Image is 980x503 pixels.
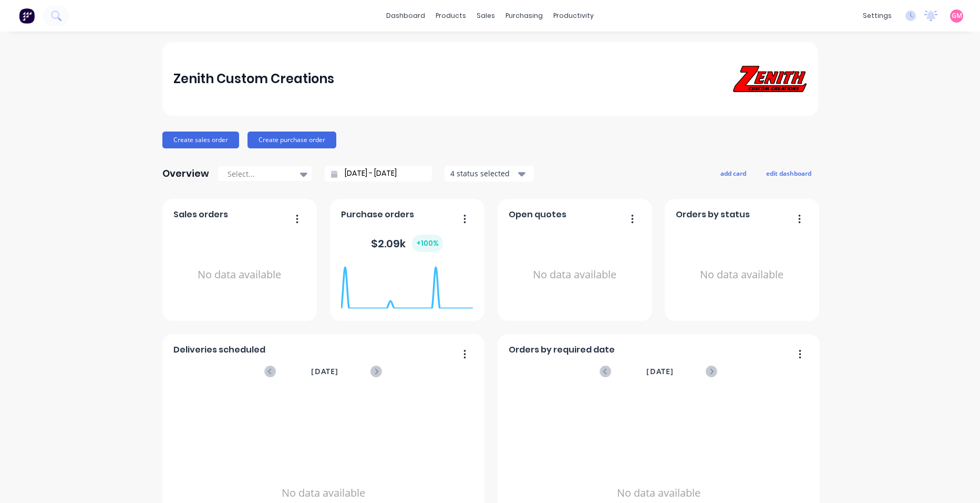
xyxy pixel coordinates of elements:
span: Orders by status [676,208,750,221]
button: edit dashboard [759,166,818,180]
span: [DATE] [646,366,674,377]
div: No data available [173,225,305,325]
div: + 100 % [412,235,443,252]
div: No data available [509,225,641,325]
div: Zenith Custom Creations [173,68,334,89]
div: productivity [548,8,599,24]
button: add card [714,166,753,180]
div: settings [858,8,897,24]
span: Sales orders [173,208,228,221]
span: Purchase orders [341,208,414,221]
div: $ 2.09k [371,235,443,252]
div: 4 status selected [450,168,517,179]
div: No data available [676,225,808,325]
a: dashboard [381,8,430,24]
span: Deliveries scheduled [173,344,265,356]
div: sales [471,8,500,24]
span: GM [952,11,962,21]
button: Create sales order [162,132,239,148]
span: [DATE] [311,366,338,377]
img: Zenith Custom Creations [733,66,807,92]
img: Factory [19,8,35,24]
span: Orders by required date [509,344,615,356]
div: purchasing [500,8,548,24]
span: Open quotes [509,208,566,221]
button: 4 status selected [445,166,534,182]
button: Create purchase order [247,132,336,148]
div: products [430,8,471,24]
div: Overview [162,163,209,184]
